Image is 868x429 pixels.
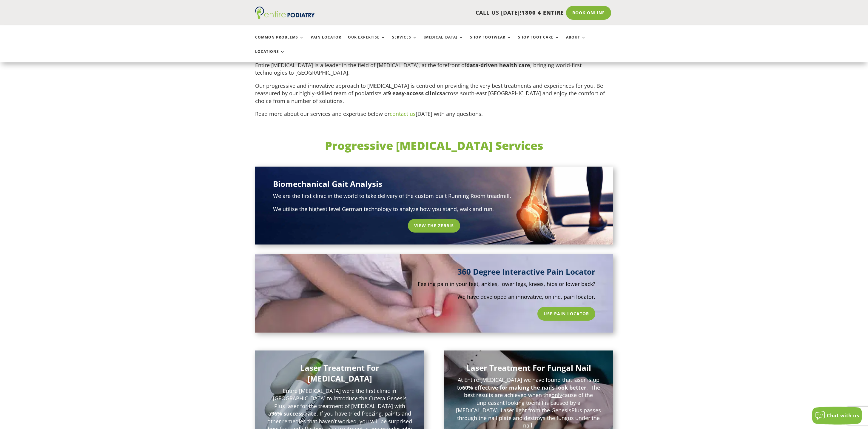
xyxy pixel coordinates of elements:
p: We utilise the highest level German technology to analyze how you stand, walk and run. [273,205,595,213]
a: Shop Footwear [470,35,511,48]
a: Shop Foot Care [518,35,559,48]
span: Feeling pain in your feet, ankles, lower legs, knees, hips or lower back? [418,280,595,287]
h3: Biomechanical Gait Analysis [273,179,595,192]
p: Our progressive and innovative approach to [MEDICAL_DATA] is centred on providing the very best t... [255,82,613,110]
span: We have developed an innovative, online, pain locator. [457,293,595,300]
button: Chat with us [812,407,862,425]
p: Entire [MEDICAL_DATA] is a leader in the field of [MEDICAL_DATA], at the forefront of , bringing ... [255,61,613,82]
a: Common Problems [255,35,304,48]
a: Our Expertise [348,35,386,48]
a: Pain Locator [311,35,341,48]
h3: 360 Degree Interactive Pain Locator [273,266,595,280]
strong: data-driven health care [466,61,530,69]
a: Use Pain Locator [537,307,595,321]
h3: Laser Treatment For [MEDICAL_DATA] [267,362,412,387]
p: CALL US [DATE]! [338,9,564,17]
strong: 9 easy-access clinics [388,90,442,97]
h2: Progressive [MEDICAL_DATA] Services [255,138,613,156]
a: View the Zebris [408,219,460,233]
strong: 96% success rate [271,410,317,417]
strong: 60% effective for making the nails look better [462,384,586,391]
a: Book Online [566,6,611,20]
a: Locations [255,50,285,62]
a: Entire Podiatry [255,14,315,20]
h3: Laser Treatment For Fungal Nail [456,362,601,376]
span: Chat with us [827,412,859,419]
a: About [566,35,586,48]
p: We are the first clinic in the world to take delivery of the custom built Running Room treadmill. [273,192,595,205]
a: Services [392,35,417,48]
a: [MEDICAL_DATA] [424,35,463,48]
a: contact us [390,110,416,117]
img: logo (1) [255,7,315,19]
span: only [551,391,562,399]
span: 1800 4 ENTIRE [522,9,564,16]
p: Read more about our services and expertise below or [DATE] with any questions. [255,110,613,123]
